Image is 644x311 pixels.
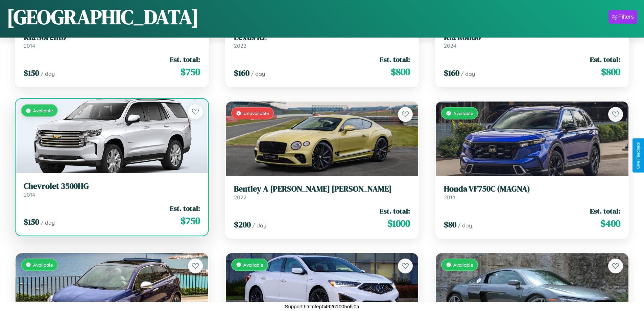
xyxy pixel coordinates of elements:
span: Est. total: [380,206,410,216]
span: Unavailable [243,110,269,116]
h3: Kia Sorento [24,32,200,42]
span: $ 160 [234,67,249,79]
span: $ 400 [600,217,620,230]
span: $ 150 [24,67,39,79]
span: $ 800 [391,65,410,79]
a: Kia Sorento2014 [24,32,200,49]
h3: Lexus RZ [234,32,410,42]
span: $ 750 [181,65,200,79]
span: / day [461,70,475,77]
span: $ 800 [601,65,620,79]
span: / day [458,222,472,229]
h3: Honda VF750C (MAGNA) [444,184,620,194]
span: Est. total: [590,54,620,64]
span: 2014 [24,191,35,198]
span: 2022 [234,194,246,201]
a: Bentley A [PERSON_NAME] [PERSON_NAME]2022 [234,184,410,201]
span: / day [252,222,266,229]
span: $ 150 [24,216,39,227]
span: $ 80 [444,219,456,230]
span: $ 160 [444,67,459,79]
h3: Chevrolet 3500HG [24,181,200,191]
div: Give Feedback [636,142,641,169]
span: 2022 [234,42,246,49]
span: 2014 [444,194,455,201]
span: $ 750 [181,214,200,227]
span: Available [243,262,263,268]
h3: Kia Rondo [444,32,620,42]
span: Available [453,110,473,116]
p: Support ID: mfep049261005oflj0a [285,302,359,311]
h1: [GEOGRAPHIC_DATA] [7,3,199,31]
span: Available [453,262,473,268]
span: Est. total: [590,206,620,216]
span: $ 1000 [387,217,410,230]
span: 2024 [444,42,456,49]
h3: Bentley A [PERSON_NAME] [PERSON_NAME] [234,184,410,194]
a: Lexus RZ2022 [234,32,410,49]
span: 2014 [24,42,35,49]
span: / day [41,70,55,77]
span: Est. total: [380,54,410,64]
span: Available [33,262,53,268]
span: $ 200 [234,219,251,230]
span: / day [251,70,265,77]
button: Filters [609,10,637,24]
span: Available [33,108,53,113]
div: Filters [618,14,634,20]
a: Honda VF750C (MAGNA)2014 [444,184,620,201]
span: Est. total: [170,203,200,213]
a: Kia Rondo2024 [444,32,620,49]
span: Est. total: [170,54,200,64]
a: Chevrolet 3500HG2014 [24,181,200,198]
span: / day [41,219,55,226]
